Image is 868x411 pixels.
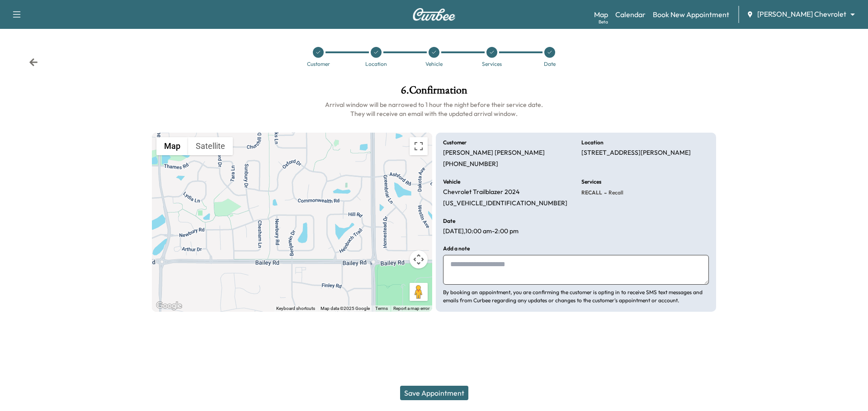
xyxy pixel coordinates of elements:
p: [PERSON_NAME] [PERSON_NAME] [443,149,545,157]
a: Terms (opens in new tab) [375,306,388,311]
button: Keyboard shortcuts [276,305,315,312]
a: Calendar [615,9,646,20]
button: Toggle fullscreen view [410,137,428,155]
div: Back [29,58,38,67]
div: Beta [599,18,608,25]
button: Drag Pegman onto the map to open Street View [410,283,428,301]
h6: Add a note [443,246,470,251]
button: Map camera controls [410,250,428,268]
p: [US_VEHICLE_IDENTIFICATION_NUMBER] [443,199,567,208]
span: RECALL [581,189,602,196]
span: - [602,188,607,197]
div: Location [365,61,387,67]
h6: Services [581,179,601,185]
button: Show street map [156,137,188,155]
p: Chevrolet Trailblazer 2024 [443,188,519,196]
a: Book New Appointment [653,9,729,20]
p: By booking an appointment, you are confirming the customer is opting in to receive SMS text messa... [443,288,709,305]
img: Curbee Logo [412,8,456,21]
h6: Location [581,140,604,145]
h6: Date [443,218,455,224]
span: Map data ©2025 Google [321,306,370,311]
div: Customer [307,61,330,67]
h6: Customer [443,140,467,145]
p: [STREET_ADDRESS][PERSON_NAME] [581,149,691,157]
a: Report a map error [393,306,429,311]
div: Services [482,61,502,67]
h6: Vehicle [443,179,460,185]
img: Google [154,300,184,312]
span: Recall [607,189,623,196]
a: MapBeta [594,9,608,20]
span: [PERSON_NAME] Chevrolet [757,9,846,19]
button: Show satellite imagery [188,137,233,155]
a: Open this area in Google Maps (opens a new window) [154,300,184,312]
button: Save Appointment [400,386,468,400]
p: [DATE] , 10:00 am - 2:00 pm [443,227,519,236]
h6: Arrival window will be narrowed to 1 hour the night before their service date. They will receive ... [152,100,716,118]
p: [PHONE_NUMBER] [443,160,498,168]
div: Vehicle [425,61,443,67]
div: Date [544,61,556,67]
h1: 6 . Confirmation [152,85,716,100]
